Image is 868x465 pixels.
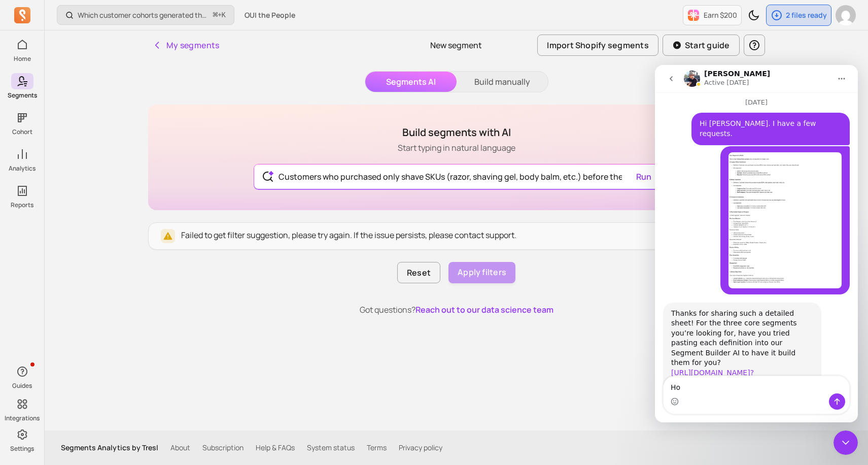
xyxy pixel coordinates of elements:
a: Terms [367,443,387,453]
button: 2 files ready [766,5,831,26]
button: Run [632,167,655,187]
div: Thanks for sharing such a detailed sheet! For the three core segments you’re looking for, have yo... [16,244,158,304]
input: Search from prebuilt segments or create your own starting with “Customers who” ... [270,164,642,189]
p: Start typing in natural language [398,142,515,154]
p: Settings [10,445,34,453]
button: Reset [397,262,440,283]
p: Home [14,55,31,63]
kbd: K [222,11,226,19]
button: Reach out to our data science team [415,304,553,316]
button: Toggle dark mode [744,5,764,25]
textarea: Message… [9,311,194,328]
p: Cohort [12,128,32,136]
p: Start guide [685,39,730,51]
a: Subscription [202,443,244,453]
iframe: Intercom live chat [655,65,858,422]
button: Emoji picker [16,333,24,341]
p: Guides [12,382,32,390]
span: OUI the People [245,10,295,20]
button: OUI the People [238,6,301,24]
kbd: ⌘ [213,9,218,22]
span: + [213,10,226,20]
button: Import Shopify segments [537,35,658,56]
p: New segment [430,39,482,51]
p: Got questions? [148,304,765,316]
img: avatar [836,5,856,25]
div: Thanks for sharing such a detailed sheet! For the three core segments you’re looking for, have yo... [8,238,166,349]
h1: Build segments with AI [398,125,515,140]
button: Guides [11,361,33,392]
p: 2 files ready [786,10,827,20]
button: Earn $200 [683,5,742,25]
button: Apply filters [448,262,515,283]
p: Analytics [9,164,36,173]
iframe: Intercom live chat [834,430,858,455]
div: morris says… [8,238,195,372]
a: System status [307,443,355,453]
p: Which customer cohorts generated the most orders? [78,10,209,20]
p: Reports [11,201,33,209]
p: Segments [8,91,37,99]
a: Help & FAQs [256,443,295,453]
a: Privacy policy [399,443,442,453]
button: Segments AI [365,72,457,92]
button: Build manually [457,72,548,92]
a: About [170,443,190,453]
button: My segments [148,35,224,55]
button: Send a message… [174,328,190,345]
p: Segments Analytics by Tresl [61,443,158,453]
a: [URL][DOMAIN_NAME]? [16,304,99,312]
div: If the results aren’t quite what you need, please let us know. :) [16,303,158,343]
p: Integrations [5,414,40,422]
p: Earn $200 [704,10,737,20]
button: Start guide [663,35,740,56]
button: Which customer cohorts generated the most orders?⌘+K [57,5,234,25]
p: Failed to get filter suggestion, please try again. If the issue persists, please contact support. [181,229,516,241]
